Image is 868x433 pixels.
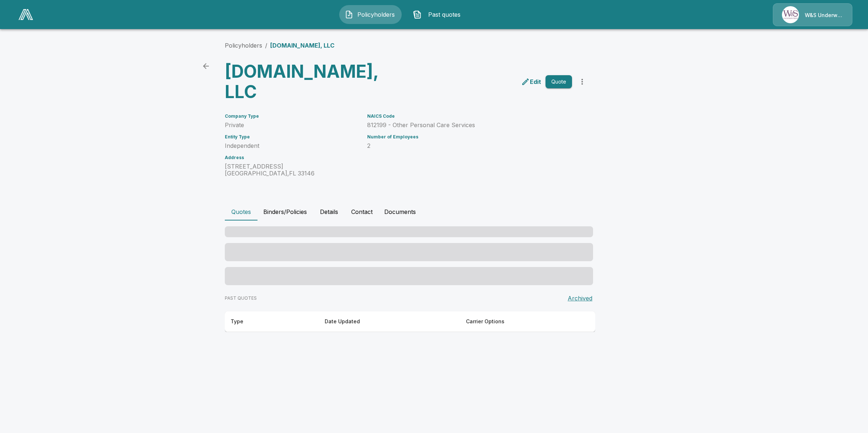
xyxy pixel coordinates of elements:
span: Policyholders [356,10,396,19]
button: Quote [545,75,572,89]
h6: Address [225,155,358,160]
button: Binders/Policies [257,203,313,220]
p: 2 [367,142,572,149]
p: 812199 - Other Personal Care Services [367,122,572,129]
a: Policyholders [225,42,262,49]
nav: breadcrumb [225,41,334,50]
li: / [265,41,267,50]
button: Past quotes IconPast quotes [407,5,470,24]
a: edit [520,76,543,88]
p: Independent [225,142,358,149]
div: policyholder tabs [225,203,643,220]
p: [DOMAIN_NAME], LLC [270,41,334,50]
span: Past quotes [425,10,465,19]
h3: [DOMAIN_NAME], LLC [225,61,404,102]
button: Documents [378,203,422,220]
th: Carrier Options [460,311,570,332]
th: Date Updated [319,311,460,332]
p: PAST QUOTES [225,295,257,302]
button: Quotes [225,203,257,220]
p: Edit [530,77,541,86]
h6: Entity Type [225,134,358,139]
a: back [199,59,213,73]
table: responsive table [225,311,595,332]
h6: NAICS Code [367,114,572,119]
h6: Number of Employees [367,134,572,139]
button: more [575,74,589,89]
p: [STREET_ADDRESS] [GEOGRAPHIC_DATA] , FL 33146 [225,163,358,177]
img: AA Logo [19,9,33,20]
p: W&S Underwriters [805,12,843,19]
button: Contact [345,203,378,220]
button: Policyholders IconPolicyholders [339,5,402,24]
button: Archived [565,291,595,305]
th: Type [225,311,319,332]
a: Agency IconW&S Underwriters [773,3,852,26]
h6: Company Type [225,114,358,119]
p: Private [225,122,358,129]
img: Agency Icon [782,6,799,23]
button: Details [313,203,345,220]
img: Policyholders Icon [345,10,353,19]
img: Past quotes Icon [413,10,422,19]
